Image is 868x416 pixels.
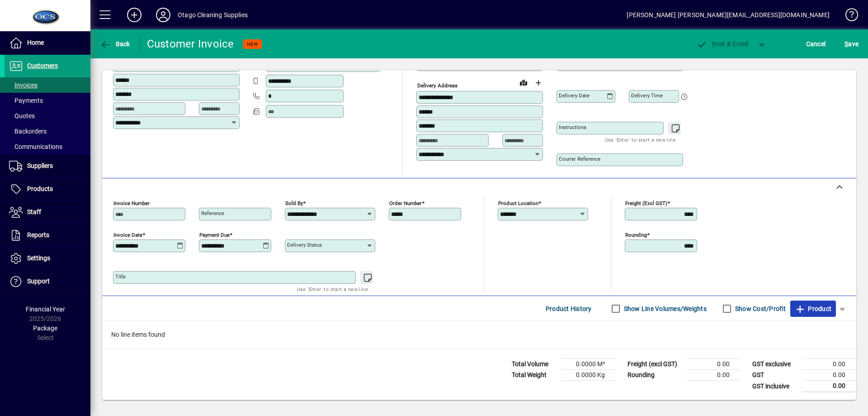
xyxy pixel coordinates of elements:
span: Customers [27,62,58,69]
span: Quotes [9,112,35,120]
td: 0.00 [802,359,856,370]
span: Product History [546,301,592,316]
div: No line items found [102,321,856,349]
button: Choose address [531,76,545,90]
td: GST exclusive [748,359,802,370]
mat-hint: Use 'Enter' to start a new line [297,284,368,294]
a: Quotes [5,108,90,124]
mat-label: Courier Reference [559,156,600,162]
td: 0.0000 M³ [561,359,616,370]
mat-label: Freight (excl GST) [625,200,667,206]
td: GST [748,370,802,381]
button: Product [790,301,836,317]
span: Settings [27,254,50,262]
button: Save [842,36,861,52]
span: Backorders [9,128,47,135]
span: Financial Year [26,306,65,313]
mat-label: Rounding [625,232,647,238]
div: Otago Cleaning Supplies [178,8,248,22]
span: Invoices [9,81,38,89]
span: Staff [27,208,41,215]
td: Total Weight [507,370,561,381]
app-page-header-button: Back [90,36,140,52]
span: Communications [9,143,62,150]
td: 0.0000 Kg [561,370,616,381]
button: Product History [542,301,595,317]
a: Knowledge Base [839,2,857,31]
label: Show Cost/Profit [733,304,786,313]
span: P [712,40,716,48]
mat-label: Product location [498,200,538,206]
mat-label: Instructions [559,124,586,130]
mat-label: Reference [201,210,224,216]
div: [PERSON_NAME] [PERSON_NAME][EMAIL_ADDRESS][DOMAIN_NAME] [627,8,830,22]
a: Staff [5,201,90,224]
span: S [844,40,848,48]
td: Rounding [623,370,686,381]
mat-label: Delivery time [631,92,663,99]
a: Payments [5,93,90,108]
button: Add [120,7,149,23]
td: 0.00 [802,381,856,392]
td: 0.00 [802,370,856,381]
mat-label: Sold by [285,200,303,206]
a: Backorders [5,124,90,139]
a: Support [5,270,90,293]
mat-label: Invoice number [113,200,150,206]
mat-label: Delivery date [559,92,590,99]
span: ave [844,37,859,51]
mat-hint: Use 'Enter' to start a new line [605,134,676,145]
a: Settings [5,247,90,270]
span: Cancel [806,37,826,51]
label: Show Line Volumes/Weights [622,304,707,313]
mat-label: Title [115,273,126,280]
span: ost & Email [696,40,749,48]
mat-label: Delivery status [287,242,322,248]
span: Products [27,185,53,192]
a: Communications [5,139,90,154]
td: 0.00 [686,359,741,370]
span: Suppliers [27,162,53,169]
a: Suppliers [5,155,90,177]
div: Customer Invoice [147,37,234,51]
a: Home [5,32,90,54]
mat-label: Payment due [199,232,230,238]
td: GST inclusive [748,381,802,392]
button: Profile [149,7,178,23]
td: Total Volume [507,359,561,370]
span: Home [27,39,44,46]
span: Reports [27,231,49,239]
td: Freight (excl GST) [623,359,686,370]
button: Back [98,36,132,52]
mat-label: Order number [389,200,422,206]
a: Reports [5,224,90,247]
a: View on map [516,75,531,90]
span: Package [33,325,57,332]
span: Back [100,40,130,48]
a: Products [5,178,90,201]
a: Invoices [5,77,90,93]
span: Product [795,301,831,316]
span: NEW [247,41,258,47]
button: Cancel [804,36,828,52]
span: Payments [9,97,43,104]
span: Support [27,277,50,285]
button: Post & Email [692,36,753,52]
mat-label: Invoice date [113,232,142,238]
td: 0.00 [686,370,741,381]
